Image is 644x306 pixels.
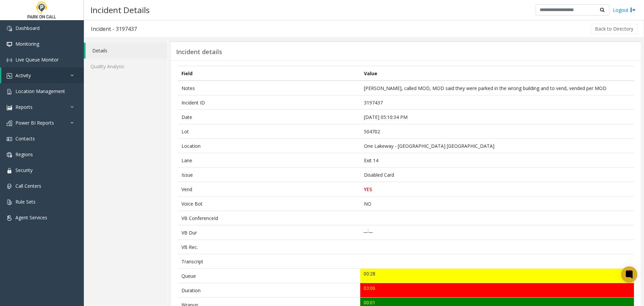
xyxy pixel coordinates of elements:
[15,167,33,173] span: Security
[178,240,360,254] td: VB Rec.
[15,151,33,158] span: Regions
[7,26,12,31] img: 'icon'
[178,269,360,283] td: Queue
[178,66,360,81] th: Field
[360,81,634,95] td: [PERSON_NAME], called MOD, MOD said they were parked in the wrong building and to vend, vended pe...
[15,214,47,221] span: Agent Services
[7,168,12,173] img: 'icon'
[86,43,167,58] a: Details
[360,139,634,153] td: One Lakeway - [GEOGRAPHIC_DATA] [GEOGRAPHIC_DATA]
[87,2,153,18] h3: Incident Details
[7,215,12,221] img: 'icon'
[591,24,638,34] button: Back to Directory
[7,121,12,126] img: 'icon'
[15,88,65,94] span: Location Management
[178,124,360,139] td: Lot
[178,211,360,225] td: VB ConferenceId
[84,21,144,37] h3: Incident - 3197437
[7,105,12,110] img: 'icon'
[15,183,41,189] span: Call Centers
[15,41,39,47] span: Monitoring
[364,200,631,207] p: NO
[7,136,12,142] img: 'icon'
[7,73,12,79] img: 'icon'
[15,25,40,31] span: Dashboard
[360,110,634,124] td: [DATE] 05:10:34 PM
[178,196,360,211] td: Voice Bot
[7,184,12,189] img: 'icon'
[15,56,59,63] span: Live Queue Monitor
[7,57,12,63] img: 'icon'
[178,225,360,240] td: VB Dur
[7,200,12,205] img: 'icon'
[15,199,36,205] span: Rule Sets
[178,182,360,196] td: Vend
[178,139,360,153] td: Location
[178,254,360,269] td: Transcript
[176,48,222,56] h3: Incident details
[360,95,634,110] td: 3197437
[7,89,12,94] img: 'icon'
[15,120,54,126] span: Power BI Reports
[7,42,12,47] img: 'icon'
[178,81,360,95] td: Notes
[630,6,636,13] img: logout
[7,152,12,158] img: 'icon'
[178,153,360,168] td: Lane
[360,269,634,283] td: 00:28
[360,153,634,168] td: Exit 14
[360,283,634,298] td: 03:06
[364,186,631,193] p: YES
[178,283,360,298] td: Duration
[15,104,33,110] span: Reports
[15,135,35,142] span: Contacts
[360,124,634,139] td: 504702
[178,168,360,182] td: Issue
[1,68,84,83] a: Activity
[178,95,360,110] td: Incident ID
[178,110,360,124] td: Date
[360,225,634,240] td: __:__
[360,66,634,81] th: Value
[360,168,634,182] td: Disabled Card
[613,6,636,13] a: Logout
[15,72,31,79] span: Activity
[84,58,167,74] a: Quality Analysis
